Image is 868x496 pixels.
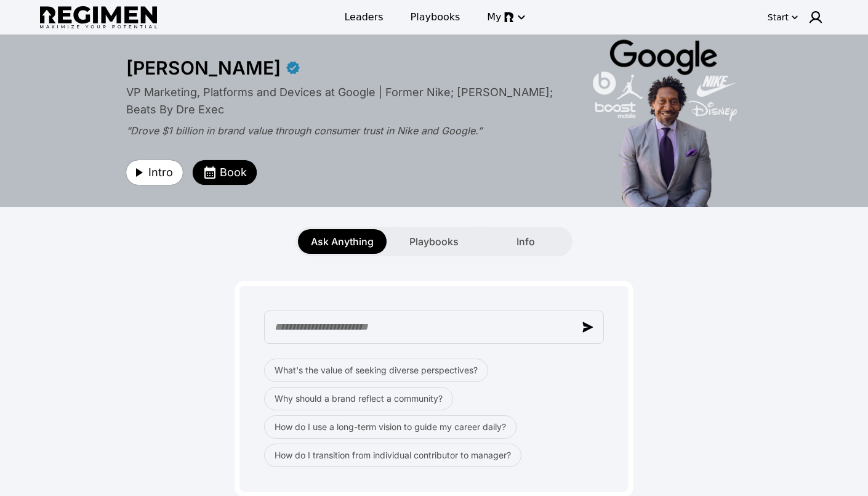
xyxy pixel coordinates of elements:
[148,164,173,181] span: Intro
[264,415,516,439] button: How do I use a long-term vision to guide my career daily?
[40,6,157,29] img: Regimen logo
[286,60,300,75] div: Verified partner - Daryl Butler
[409,234,459,249] span: Playbooks
[126,160,183,185] button: Intro
[126,57,281,79] div: [PERSON_NAME]
[337,6,390,28] a: Leaders
[220,164,247,181] span: Book
[768,11,789,23] div: Start
[480,6,531,28] button: My
[264,387,453,410] button: Why should a brand reflect a community?
[390,229,478,254] button: Playbooks
[411,10,460,25] span: Playbooks
[298,229,387,254] button: Ask Anything
[765,7,801,27] button: Start
[126,84,563,118] div: VP Marketing, Platforms and Devices at Google | Former Nike; [PERSON_NAME]; Beats By Dre Exec
[403,6,468,28] a: Playbooks
[582,322,593,333] img: send message
[264,359,488,382] button: What's the value of seeking diverse perspectives?
[311,234,374,249] span: Ask Anything
[126,123,563,138] div: “Drove $1 billion in brand value through consumer trust in Nike and Google.”
[516,234,535,249] span: Info
[264,444,521,467] button: How do I transition from individual contributor to manager?
[487,10,501,25] span: My
[808,10,823,25] img: user icon
[344,10,383,25] span: Leaders
[481,229,570,254] button: Info
[193,160,257,185] button: Book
